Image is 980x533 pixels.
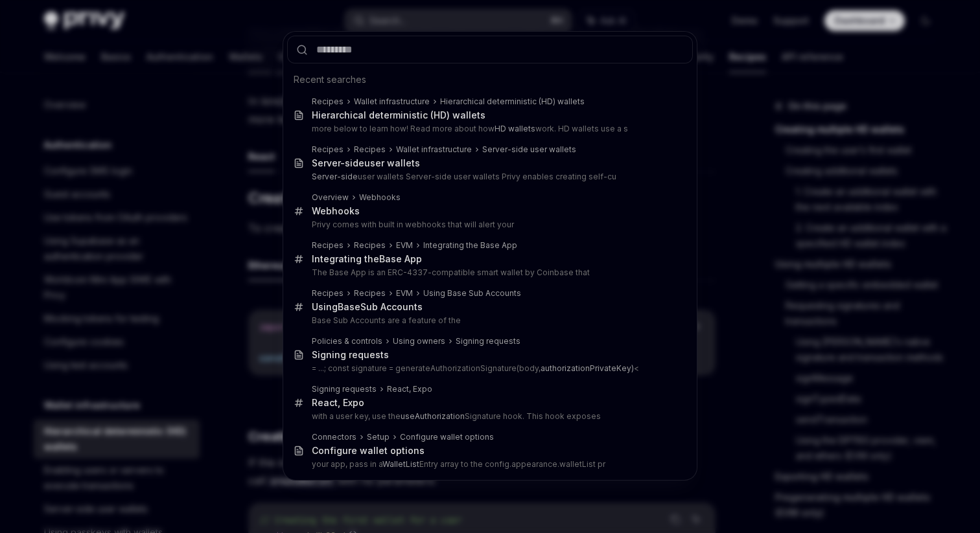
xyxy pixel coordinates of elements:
[393,336,445,346] div: Using owners
[423,288,521,299] div: Using Base Sub Accounts
[312,445,425,457] div: Configure wallet options
[359,192,401,202] b: Webhooks
[541,363,634,373] b: authorizationPrivateKey)
[312,288,344,299] div: Recipes
[396,288,413,299] div: EVM
[312,432,356,442] div: Connectors
[312,109,485,121] div: Hierarchical deterministic (HD) wallets
[354,96,430,107] div: Wallet infrastructure
[312,301,423,313] div: Using Sub Accounts
[401,411,465,421] b: useAuthorization
[396,144,472,155] div: Wallet infrastructure
[312,253,422,265] div: Integrating the
[367,432,390,442] div: Setup
[423,240,517,251] div: Integrating the Base App
[312,157,364,168] b: Server-side
[495,124,535,133] b: HD wallets
[338,301,360,312] b: Base
[312,240,344,251] div: Recipes
[382,459,419,469] b: WalletList
[312,267,666,278] p: The Base App is an ERC-4337-compatible smart wallet by Coinbase that
[312,411,666,422] p: with a user key, use the Signature hook. This hook exposes
[312,336,382,346] div: Policies & controls
[379,253,422,264] b: Base App
[456,336,520,346] div: Signing requests
[312,96,344,107] div: Recipes
[312,172,358,181] b: Server-side
[312,192,349,203] div: Overview
[312,349,389,361] div: Signing requests
[312,172,666,182] p: user wallets Server-side user wallets Privy enables creating self-cu
[312,459,666,470] p: your app, pass in a Entry array to the config.appearance.walletList pr
[312,220,666,230] p: Privy comes with built in webhooks that will alert your
[400,432,494,442] div: Configure wallet options
[312,315,666,326] p: Base Sub Accounts are a feature of the
[354,144,386,155] div: Recipes
[312,205,360,216] b: Webhooks
[482,144,576,155] div: Server-side user wallets
[312,124,666,134] p: more below to learn how! Read more about how work. HD wallets use a s
[312,384,377,394] div: Signing requests
[396,240,413,251] div: EVM
[312,397,364,409] div: React, Expo
[294,73,366,86] span: Recent searches
[541,363,639,373] mark: <
[312,144,344,155] div: Recipes
[312,157,420,169] div: user wallets
[354,240,386,251] div: Recipes
[354,288,386,299] div: Recipes
[312,363,666,374] p: = ...; const signature = generateAuthorizationSignature(body,
[440,96,585,107] div: Hierarchical deterministic (HD) wallets
[387,384,432,394] div: React, Expo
